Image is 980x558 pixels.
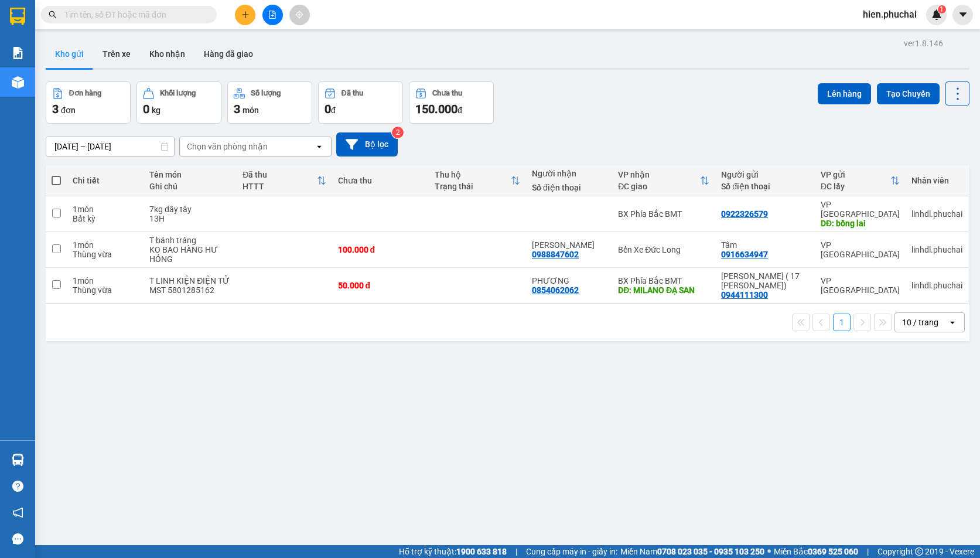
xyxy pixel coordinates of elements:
img: warehouse-icon [12,76,24,89]
th: Toggle SortBy [429,165,526,196]
span: ⚪️ [767,549,771,554]
button: plus [235,5,255,25]
div: 50.000 đ [338,281,424,290]
div: Bến Xe Đức Long [618,245,709,254]
span: 1 [940,5,944,13]
button: Số lượng3món [227,81,312,124]
button: Bộ lọc [336,132,398,156]
span: đ [331,106,336,115]
span: món [243,106,259,115]
div: Chi tiết [73,176,138,185]
div: 7kg dây tây [149,205,231,214]
div: KO BAO HÀNG HƯ HỎNG [149,245,231,264]
div: Đơn hàng [69,89,101,97]
div: 0922326579 [721,209,768,219]
div: Nhi Hồ [532,240,606,250]
span: 150.000 [415,102,457,116]
div: BX Phía Bắc BMT [618,276,709,285]
div: ver 1.8.146 [904,37,943,50]
span: 3 [234,102,240,116]
button: Kho gửi [46,40,93,68]
span: file-add [268,11,276,19]
button: Trên xe [93,40,140,68]
div: VP gửi [821,170,890,179]
div: ĐÀ LẠT LAPTOP ( 17 NGUYỄN CÔNG TRỨ) [721,271,809,290]
img: logo-vxr [10,8,25,25]
button: Hàng đã giao [194,40,262,68]
svg: open [315,142,324,151]
span: copyright [915,547,923,556]
th: Toggle SortBy [815,165,906,196]
strong: 0708 023 035 - 0935 103 250 [657,547,764,556]
button: 1 [833,314,851,331]
span: kg [152,106,161,115]
div: DĐ: MILANO ĐẠ SAN [618,285,709,295]
div: VP [GEOGRAPHIC_DATA] [821,200,900,219]
button: aim [289,5,310,25]
div: Thùng vừa [73,285,138,295]
span: caret-down [958,9,968,20]
div: Đã thu [243,170,316,179]
div: Ghi chú [149,182,231,191]
span: plus [241,11,250,19]
span: search [49,11,57,19]
div: VP nhận [618,170,700,179]
button: Lên hàng [818,83,871,104]
th: Toggle SortBy [237,165,332,196]
img: icon-new-feature [931,9,942,20]
div: T bánh tráng [149,236,231,245]
div: VP [GEOGRAPHIC_DATA] [821,276,900,295]
div: MST 5801285162 [149,285,231,295]
div: linhdl.phuchai [911,209,962,219]
div: 10 / trang [902,317,938,328]
strong: 0369 525 060 [808,547,858,556]
span: message [12,533,23,545]
div: 0854062062 [532,285,579,295]
span: question-circle [12,481,23,492]
button: caret-down [952,5,973,25]
div: linhdl.phuchai [911,245,962,254]
div: Người nhận [532,169,606,178]
div: PHƯƠNG [532,276,606,285]
div: 13H [149,214,231,223]
button: Đã thu0đ [318,81,403,124]
div: Chọn văn phòng nhận [187,141,268,152]
span: đơn [61,106,76,115]
div: DĐ: bồng lai [821,219,900,228]
div: 0988847602 [532,250,579,259]
div: 0916634947 [721,250,768,259]
sup: 2 [392,127,404,138]
span: hien.phuchai [853,7,926,22]
div: 1 món [73,205,138,214]
input: Tìm tên, số ĐT hoặc mã đơn [64,8,203,21]
div: ĐC giao [618,182,700,191]
div: Người gửi [721,170,809,179]
div: Nhân viên [911,176,962,185]
span: notification [12,507,23,518]
div: Số lượng [251,89,281,97]
span: 3 [52,102,59,116]
button: Chưa thu150.000đ [409,81,494,124]
div: Thùng vừa [73,250,138,259]
div: linhdl.phuchai [911,281,962,290]
button: Đơn hàng3đơn [46,81,131,124]
div: Bất kỳ [73,214,138,223]
span: | [867,545,869,558]
svg: open [948,318,957,327]
div: Tên món [149,170,231,179]
span: Miền Bắc [774,545,858,558]
div: Số điện thoại [721,182,809,191]
div: Thu hộ [435,170,511,179]
div: Chưa thu [432,89,462,97]
span: aim [295,11,303,19]
div: 1 món [73,240,138,250]
img: warehouse-icon [12,454,24,466]
span: Hỗ trợ kỹ thuật: [399,545,507,558]
span: 0 [143,102,149,116]
div: HTTT [243,182,316,191]
strong: 1900 633 818 [456,547,507,556]
button: file-add [262,5,283,25]
div: 0944111300 [721,290,768,300]
img: solution-icon [12,47,24,59]
div: BX Phía Bắc BMT [618,209,709,219]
